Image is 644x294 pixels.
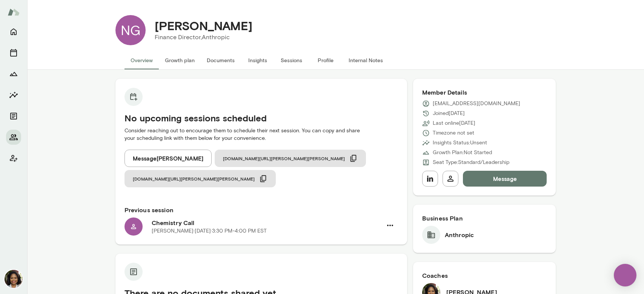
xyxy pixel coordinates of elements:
h6: Chemistry Call [152,218,382,227]
h6: Coaches [422,271,547,280]
button: Insights [241,51,275,69]
button: Message[PERSON_NAME] [124,150,212,167]
h6: Business Plan [422,214,547,223]
button: Members [6,130,21,145]
p: [EMAIL_ADDRESS][DOMAIN_NAME] [433,100,520,107]
p: [PERSON_NAME] · [DATE] · 3:30 PM-4:00 PM EST [152,227,267,235]
button: Growth plan [159,51,201,69]
button: Home [6,24,21,39]
div: NG [115,15,146,45]
p: Timezone not set [433,129,474,137]
h5: No upcoming sessions scheduled [124,112,398,124]
h6: Anthropic [445,230,474,239]
p: Seat Type: Standard/Leadership [433,159,509,166]
button: Overview [124,51,159,69]
button: Internal Notes [343,51,389,69]
span: [DOMAIN_NAME][URL][PERSON_NAME][PERSON_NAME] [223,155,345,161]
button: Sessions [275,51,309,69]
button: Insights [6,87,21,103]
h4: [PERSON_NAME] [155,18,252,33]
button: [DOMAIN_NAME][URL][PERSON_NAME][PERSON_NAME] [215,150,366,167]
span: [DOMAIN_NAME][URL][PERSON_NAME][PERSON_NAME] [133,176,255,182]
button: Documents [6,109,21,124]
button: [DOMAIN_NAME][URL][PERSON_NAME][PERSON_NAME] [124,170,276,187]
h6: Previous session [124,205,398,214]
button: Message [463,171,547,187]
p: Growth Plan: Not Started [433,149,492,156]
button: Sessions [6,45,21,60]
button: Client app [6,151,21,166]
button: Documents [201,51,241,69]
img: Cheryl Mills [5,270,23,288]
h6: Member Details [422,88,547,97]
button: Profile [309,51,343,69]
p: Last online [DATE] [433,119,475,127]
p: Insights Status: Unsent [433,139,487,147]
p: Finance Director, Anthropic [155,33,252,42]
button: Growth Plan [6,66,21,81]
p: Joined [DATE] [433,110,465,117]
img: Mento [8,5,20,19]
p: Consider reaching out to encourage them to schedule their next session. You can copy and share yo... [124,127,398,142]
